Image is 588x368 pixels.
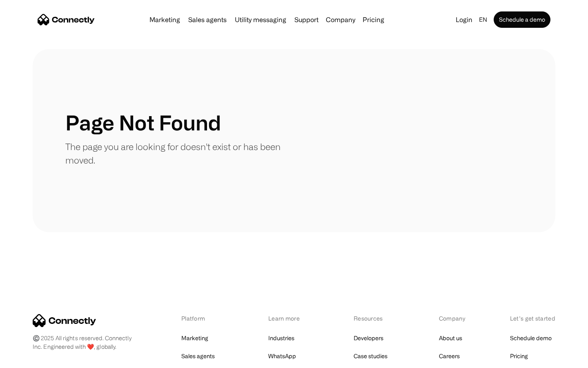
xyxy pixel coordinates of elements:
[268,314,311,323] div: Learn more
[326,14,355,25] div: Company
[452,14,476,25] a: Login
[8,353,49,365] aside: Language selected: English
[354,332,383,344] a: Developers
[65,140,294,167] p: The page you are looking for doesn't exist or has been moved.
[510,332,552,344] a: Schedule demo
[494,11,550,28] a: Schedule a demo
[510,314,555,323] div: Let’s get started
[439,332,462,344] a: About us
[354,314,396,323] div: Resources
[65,110,221,135] h1: Page Not Found
[479,14,487,25] div: en
[232,16,290,23] a: Utility messaging
[181,350,215,362] a: Sales agents
[359,16,388,23] a: Pricing
[185,16,230,23] a: Sales agents
[146,16,183,23] a: Marketing
[439,350,460,362] a: Careers
[181,314,226,323] div: Platform
[510,350,528,362] a: Pricing
[268,332,294,344] a: Industries
[291,16,322,23] a: Support
[268,350,296,362] a: WhatsApp
[354,350,388,362] a: Case studies
[16,354,49,365] ul: Language list
[439,314,468,323] div: Company
[181,332,208,344] a: Marketing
